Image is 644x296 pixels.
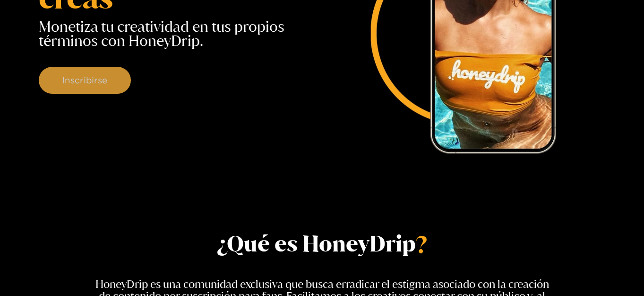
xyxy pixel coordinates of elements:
font: ? [416,230,427,258]
font: ¿Qué es HoneyDrip [217,230,416,258]
font: Monetiza tu creatividad en tus propios términos con HoneyDrip. [39,18,284,50]
font: Inscribirse [62,75,107,85]
button: Inscribirse [39,67,131,94]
